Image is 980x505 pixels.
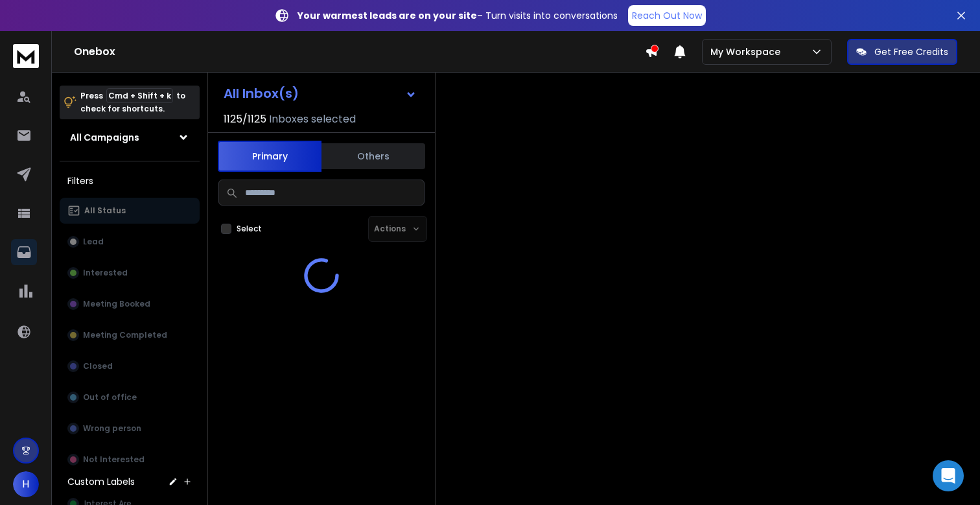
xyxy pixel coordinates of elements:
[710,45,786,58] p: My Workspace
[67,475,135,488] h3: Custom Labels
[60,172,200,190] h3: Filters
[297,9,477,22] strong: Your warmest leads are on your site
[218,141,321,172] button: Primary
[297,9,618,22] p: – Turn visits into conversations
[628,5,706,26] a: Reach Out Now
[80,89,185,115] p: Press to check for shortcuts.
[13,471,39,497] button: H
[213,80,427,106] button: All Inbox(s)
[632,9,702,22] p: Reach Out Now
[74,44,645,60] h1: Onebox
[60,124,200,150] button: All Campaigns
[321,142,425,170] button: Others
[933,460,964,491] div: Open Intercom Messenger
[237,224,262,234] label: Select
[13,44,39,68] img: logo
[106,88,173,103] span: Cmd + Shift + k
[224,87,299,100] h1: All Inbox(s)
[70,131,139,144] h1: All Campaigns
[847,39,957,65] button: Get Free Credits
[224,112,266,127] span: 1125 / 1125
[874,45,948,58] p: Get Free Credits
[269,112,356,127] h3: Inboxes selected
